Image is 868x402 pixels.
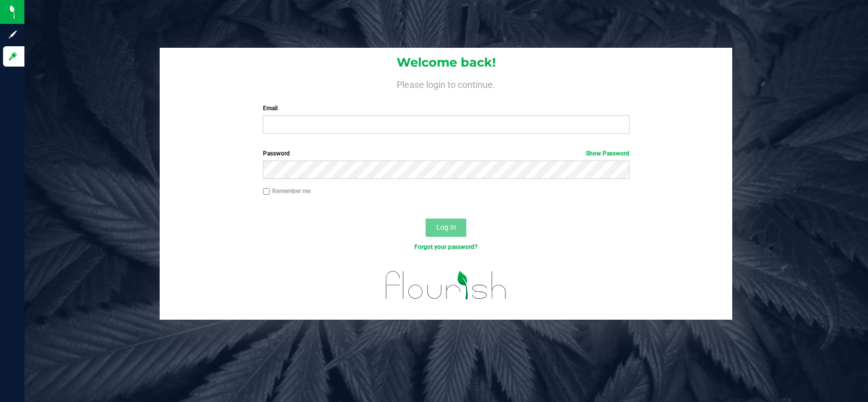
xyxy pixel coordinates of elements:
a: Show Password [586,150,630,157]
button: Log In [426,219,466,237]
span: Log In [436,223,456,231]
label: Remember me [263,187,311,196]
inline-svg: Log in [8,51,18,61]
span: Password [263,150,290,157]
a: Forgot your password? [414,243,477,251]
label: Email [263,104,630,113]
input: Remember me [263,188,270,195]
h4: Please login to continue. [160,77,732,89]
img: flourish_logo.svg [375,262,518,308]
inline-svg: Sign up [8,29,18,40]
h1: Welcome back! [160,56,732,69]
